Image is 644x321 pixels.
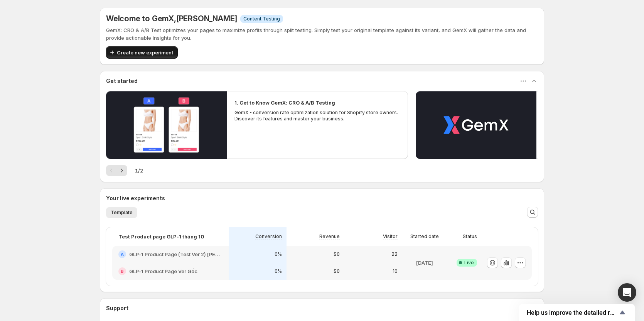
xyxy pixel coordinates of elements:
p: GemX - conversion rate optimization solution for Shopify store owners. Discover its features and ... [234,110,400,122]
span: Live [464,260,474,266]
button: Play video [106,91,227,159]
p: Test Product page GLP-1 tháng 10 [118,233,204,240]
p: Status [463,233,477,240]
p: Visitor [383,233,398,240]
h2: 1. Get to Know GemX: CRO & A/B Testing [234,99,335,106]
button: Create new experiment [106,46,178,59]
h2: GLP-1 Product Page Ver Gốc [129,267,197,275]
span: Create new experiment [117,49,173,56]
p: 22 [391,251,398,257]
h2: B [121,269,124,274]
h2: GLP-1 Product Page (Test Ver 2) [PERSON_NAME] + A+content mới [129,250,223,258]
h2: A [121,252,124,257]
span: Template [111,209,133,216]
p: 0% [275,268,282,274]
p: Started date [410,233,439,240]
button: Search and filter results [527,207,538,218]
h5: Welcome to GemX [106,14,237,23]
nav: Pagination [106,165,127,176]
h3: Get started [106,77,138,85]
p: GemX: CRO & A/B Test optimizes your pages to maximize profits through split testing. Simply test ... [106,26,538,42]
div: Open Intercom Messenger [618,283,636,302]
h3: Your live experiments [106,194,165,202]
button: Show survey - Help us improve the detailed report for A/B campaigns [527,308,627,317]
p: Revenue [319,233,340,240]
p: 10 [393,268,398,274]
button: Play video [416,91,536,159]
span: Help us improve the detailed report for A/B campaigns [527,309,618,316]
p: Conversion [255,233,282,240]
span: 1 / 2 [135,167,143,174]
h3: Support [106,304,128,312]
span: , [PERSON_NAME] [174,14,237,23]
p: [DATE] [416,259,433,267]
p: 0% [275,251,282,257]
p: $0 [334,251,340,257]
span: Content Testing [243,16,280,22]
button: Next [116,165,127,176]
p: $0 [334,268,340,274]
